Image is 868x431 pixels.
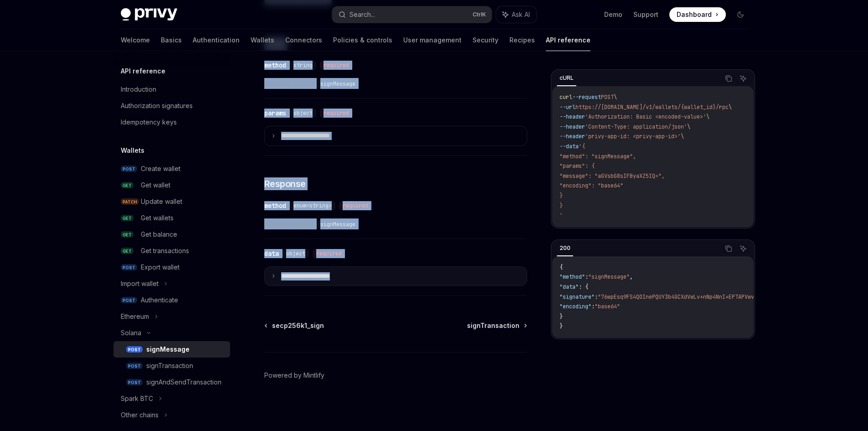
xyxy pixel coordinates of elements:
[317,220,359,229] code: signMessage
[146,377,221,388] div: signAndSendTransaction
[560,192,563,199] span: }
[737,243,749,254] button: Ask AI
[113,114,230,130] a: Idempotency keys
[141,196,182,207] div: Update wallet
[467,321,526,330] a: signTransaction
[579,143,585,150] span: '{
[737,73,749,84] button: Ask AI
[113,81,230,98] a: Introduction
[264,218,527,229] span: Available options:
[723,243,734,254] button: Copy the contents from the code block
[560,313,563,320] span: }
[141,295,178,306] div: Authenticate
[614,93,617,101] span: \
[560,143,579,150] span: --data
[591,303,595,310] span: :
[332,6,492,23] button: Search...CtrlK
[585,123,687,130] span: 'Content-Type: application/json'
[121,410,159,421] div: Other chains
[333,29,392,51] a: Policies & controls
[285,29,322,51] a: Connectors
[473,11,486,18] span: Ctrl K
[121,117,177,128] div: Idempotency keys
[630,273,633,280] span: ,
[121,231,134,238] span: GET
[560,172,665,180] span: "message": "aGVsbG8sIFByaXZ5IQ=",
[560,273,585,280] span: "method"
[669,7,726,22] a: Dashboard
[729,104,732,111] span: \
[121,297,137,304] span: POST
[121,215,134,222] span: GET
[161,29,182,51] a: Basics
[121,182,134,189] span: GET
[146,344,190,355] div: signMessage
[286,250,305,257] span: object
[403,29,462,51] a: User management
[723,73,734,84] button: Copy the contents from the code block
[560,303,591,310] span: "encoding"
[121,198,139,205] span: PATCH
[572,93,601,101] span: --request
[264,61,286,70] div: method
[146,360,193,371] div: signTransaction
[113,259,230,275] a: POSTExport wallet
[141,262,180,273] div: Export wallet
[141,163,180,174] div: Create wallet
[585,113,706,120] span: 'Authorization: Basic <encoded-value>'
[706,113,709,120] span: \
[320,61,353,70] div: required
[687,123,690,130] span: \
[293,62,313,69] span: string
[595,293,598,301] span: :
[264,109,286,118] div: params
[588,273,630,280] span: "signMessage"
[141,245,189,256] div: Get transactions
[121,145,144,156] h5: Wallets
[560,212,563,219] span: '
[121,248,134,254] span: GET
[677,10,712,19] span: Dashboard
[560,162,595,170] span: "params": {
[467,321,519,330] span: signTransaction
[579,283,588,291] span: : {
[121,29,150,51] a: Welcome
[546,29,591,51] a: API reference
[121,8,177,21] img: dark logo
[141,213,174,223] div: Get wallets
[560,104,575,111] span: --url
[293,109,313,117] span: object
[121,311,149,322] div: Ethereum
[141,180,170,191] div: Get wallet
[604,10,622,19] a: Demo
[601,93,614,101] span: POST
[121,84,156,95] div: Introduction
[595,303,620,310] span: "base64"
[560,113,585,120] span: --header
[113,226,230,243] a: GETGet balance
[121,100,193,111] div: Authorization signatures
[113,177,230,193] a: GETGet wallet
[560,93,572,101] span: curl
[113,292,230,308] a: POSTAuthenticate
[560,264,563,271] span: {
[113,193,230,210] a: PATCHUpdate wallet
[585,273,588,280] span: :
[575,104,729,111] span: https://[DOMAIN_NAME]/v1/wallets/{wallet_id}/rpc
[313,249,345,258] div: required
[121,66,165,77] h5: API reference
[121,278,159,289] div: Import wallet
[113,358,230,374] a: POSTsignTransaction
[121,327,141,338] div: Solana
[560,153,636,160] span: "method": "signMessage",
[126,346,143,353] span: POST
[126,363,143,369] span: POST
[126,379,143,386] span: POST
[264,371,324,380] a: Powered by Mintlify
[560,293,595,301] span: "signature"
[560,123,585,130] span: --header
[293,202,332,209] span: enum<string>
[560,182,623,189] span: "encoding": "base64"
[473,29,498,51] a: Security
[113,98,230,114] a: Authorization signatures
